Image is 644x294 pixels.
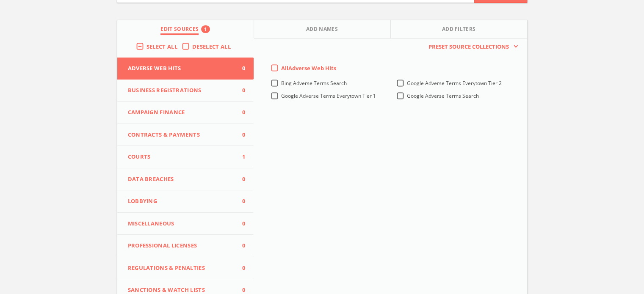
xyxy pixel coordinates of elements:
[146,43,177,50] span: Select All
[254,20,391,38] button: Add Names
[117,213,254,235] button: Miscellaneous0
[424,43,518,51] button: Preset Source Collections
[232,242,245,250] span: 0
[117,190,254,213] button: Lobbying0
[128,108,233,117] span: Campaign Finance
[128,131,233,139] span: Contracts & Payments
[128,197,233,206] span: Lobbying
[128,175,233,184] span: Data Breaches
[232,264,245,272] span: 0
[117,168,254,191] button: Data Breaches0
[232,86,245,95] span: 0
[128,220,233,228] span: Miscellaneous
[117,146,254,168] button: Courts1
[232,197,245,206] span: 0
[117,58,254,80] button: Adverse Web Hits0
[232,175,245,184] span: 0
[407,92,479,99] span: Google Adverse Terms Search
[117,257,254,280] button: Regulations & Penalties0
[117,124,254,146] button: Contracts & Payments0
[117,102,254,124] button: Campaign Finance0
[306,25,338,35] span: Add Names
[407,80,502,87] span: Google Adverse Terms Everytown Tier 2
[192,43,231,50] span: Deselect All
[232,108,245,117] span: 0
[442,25,476,35] span: Add Filters
[281,92,376,99] span: Google Adverse Terms Everytown Tier 1
[128,153,233,161] span: Courts
[117,20,254,38] button: Edit Sources1
[281,64,336,72] span: All Adverse Web Hits
[117,235,254,257] button: Professional Licenses0
[128,264,233,272] span: Regulations & Penalties
[201,25,210,33] div: 1
[391,20,527,38] button: Add Filters
[232,153,245,161] span: 1
[117,80,254,102] button: Business Registrations0
[232,64,245,73] span: 0
[128,242,233,250] span: Professional Licenses
[128,64,233,73] span: Adverse Web Hits
[160,25,199,35] span: Edit Sources
[232,220,245,228] span: 0
[232,131,245,139] span: 0
[424,43,513,51] span: Preset Source Collections
[128,86,233,95] span: Business Registrations
[281,80,347,87] span: Bing Adverse Terms Search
